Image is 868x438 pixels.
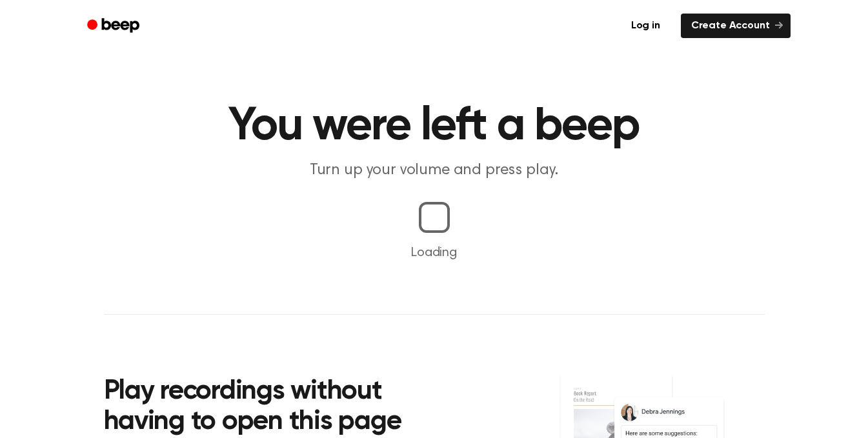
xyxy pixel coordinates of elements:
[15,243,853,263] p: Loading
[104,377,452,438] h2: Play recordings without having to open this page
[104,103,765,150] h1: You were left a beep
[78,14,151,39] a: Beep
[681,14,791,38] a: Create Account
[618,11,673,41] a: Log in
[187,160,682,181] p: Turn up your volume and press play.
